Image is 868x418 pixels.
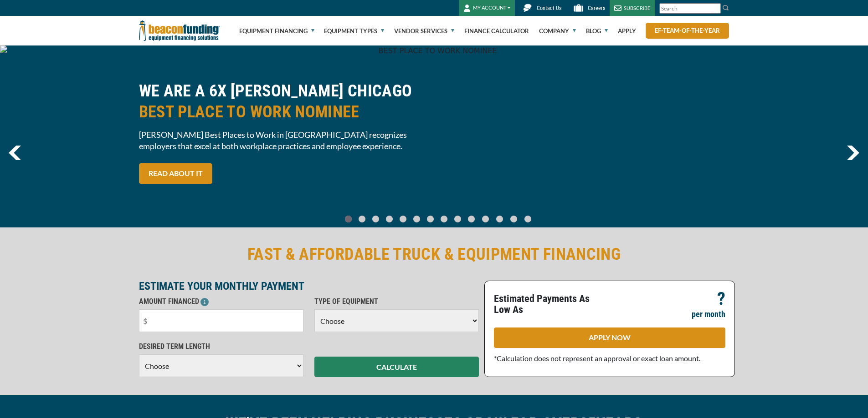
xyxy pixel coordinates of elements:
[494,354,700,363] span: *Calculation does not represent an approval or exact loan amount.
[139,16,220,45] img: Beacon Funding Corporation logo
[464,16,529,45] a: Finance Calculator
[384,215,395,223] a: Go To Slide 3
[494,215,505,223] a: Go To Slide 11
[847,146,859,160] a: next
[711,5,719,12] a: Clear search text
[537,5,561,11] span: Contact Us
[692,309,725,320] p: per month
[411,215,422,223] a: Go To Slide 5
[494,293,604,315] p: Estimated Payments As Low As
[139,309,303,332] input: $
[139,341,303,352] p: DESIRED TERM LENGTH
[139,296,303,307] p: AMOUNT FINANCED
[343,215,354,223] a: Go To Slide 0
[314,357,479,377] button: CALCULATE
[466,215,477,223] a: Go To Slide 9
[646,23,729,39] a: ef-team-of-the-year
[539,16,576,45] a: Company
[139,129,429,152] span: [PERSON_NAME] Best Places to Work in [GEOGRAPHIC_DATA] recognizes employers that excel at both wo...
[522,215,534,223] a: Go To Slide 13
[494,327,725,348] a: APPLY NOW
[452,215,463,223] a: Go To Slide 8
[480,215,491,223] a: Go To Slide 10
[139,244,729,265] h2: FAST & AFFORDABLE TRUCK & EQUIPMENT FINANCING
[586,16,608,45] a: Blog
[139,101,429,122] span: BEST PLACE TO WORK NOMINEE
[357,215,368,223] a: Go To Slide 1
[398,215,409,223] a: Go To Slide 4
[508,215,519,223] a: Go To Slide 12
[9,146,21,160] img: Left Navigator
[425,215,436,223] a: Go To Slide 6
[314,296,479,307] p: TYPE OF EQUIPMENT
[659,3,721,14] input: Search
[139,281,479,292] p: ESTIMATE YOUR MONTHLY PAYMENT
[9,146,21,160] a: previous
[439,215,450,223] a: Go To Slide 7
[394,16,454,45] a: Vendor Services
[722,4,729,11] img: Search
[717,293,725,304] p: ?
[324,16,384,45] a: Equipment Types
[239,16,314,45] a: Equipment Financing
[588,5,605,11] span: Careers
[370,215,381,223] a: Go To Slide 2
[139,163,212,184] a: READ ABOUT IT
[139,81,429,122] h2: WE ARE A 6X [PERSON_NAME] CHICAGO
[847,146,859,160] img: Right Navigator
[618,16,636,45] a: Apply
